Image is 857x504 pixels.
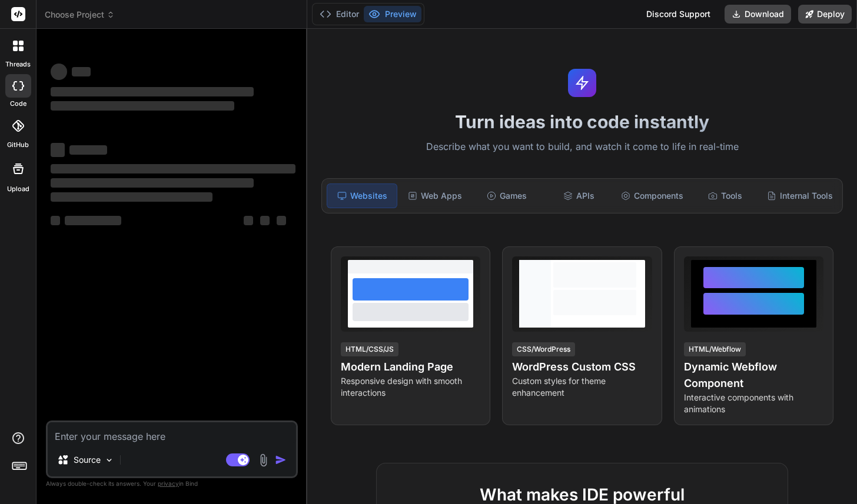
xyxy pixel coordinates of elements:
[104,455,114,465] img: Pick Models
[51,192,212,202] span: ‌
[684,392,823,415] p: Interactive components with animations
[512,359,652,375] h4: WordPress Custom CSS
[51,64,67,80] span: ‌
[72,67,91,76] span: ‌
[5,59,31,69] label: threads
[544,183,613,208] div: APIs
[260,216,270,225] span: ‌
[51,87,254,96] span: ‌
[51,178,254,188] span: ‌
[798,5,852,24] button: Deploy
[51,216,60,225] span: ‌
[45,9,115,21] span: Choose Project
[51,101,234,111] span: ‌
[762,183,838,208] div: Internal Tools
[512,342,575,356] div: CSS/WordPress
[364,6,421,22] button: Preview
[244,216,253,225] span: ‌
[158,480,179,487] span: privacy
[341,359,480,375] h4: Modern Landing Page
[314,111,850,132] h1: Turn ideas into code instantly
[684,359,823,392] h4: Dynamic Webflow Component
[341,342,398,356] div: HTML/CSS/JS
[69,145,107,155] span: ‌
[51,164,295,173] span: ‌
[472,183,542,208] div: Games
[7,140,29,150] label: GitHub
[46,478,298,489] p: Always double-check its answers. Your in Bind
[684,342,746,356] div: HTML/Webflow
[341,375,480,399] p: Responsive design with smooth interactions
[275,454,287,466] img: icon
[690,183,760,208] div: Tools
[639,5,718,24] div: Discord Support
[7,184,29,194] label: Upload
[51,143,65,157] span: ‌
[314,139,850,155] p: Describe what you want to build, and watch it come to life in real-time
[257,453,270,467] img: attachment
[65,216,121,225] span: ‌
[725,5,791,24] button: Download
[315,6,364,22] button: Editor
[10,99,26,109] label: code
[74,454,101,466] p: Source
[327,183,397,208] div: Websites
[616,183,688,208] div: Components
[512,375,652,399] p: Custom styles for theme enhancement
[400,183,469,208] div: Web Apps
[277,216,286,225] span: ‌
